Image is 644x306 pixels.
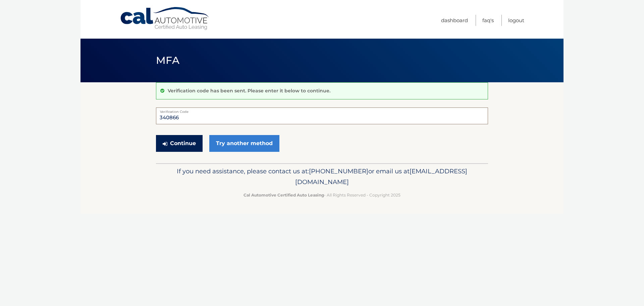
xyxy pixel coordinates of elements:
[244,192,324,198] strong: Cal Automotive Certified Auto Leasing
[156,107,488,113] label: Verification Code
[309,167,368,175] span: [PHONE_NUMBER]
[209,135,279,152] a: Try another method
[482,15,494,26] a: FAQ's
[168,88,330,94] p: Verification code has been sent. Please enter it below to continue.
[508,15,524,26] a: Logout
[441,15,468,26] a: Dashboard
[295,167,467,186] span: [EMAIL_ADDRESS][DOMAIN_NAME]
[160,166,484,187] p: If you need assistance, please contact us at: or email us at
[156,135,203,152] button: Continue
[156,54,179,67] span: MFA
[160,191,484,199] p: - All Rights Reserved - Copyright 2025
[120,7,210,31] a: Cal Automotive
[156,107,488,124] input: Verification Code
